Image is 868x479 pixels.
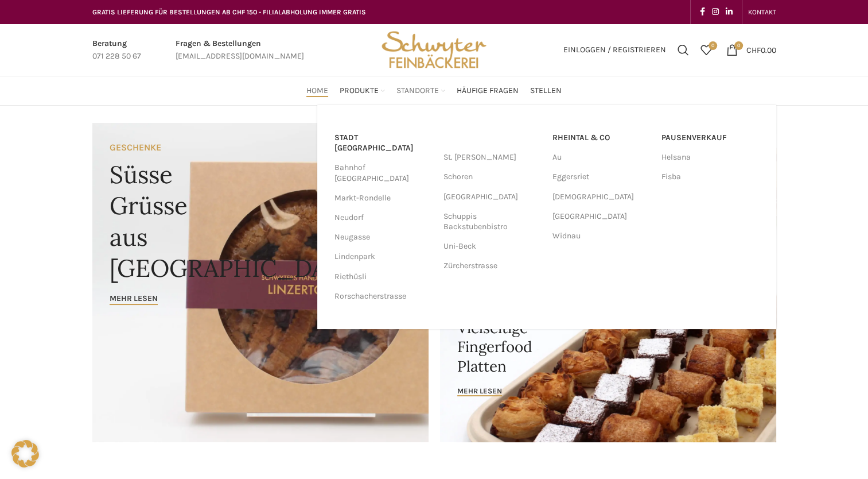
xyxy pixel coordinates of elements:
[443,187,541,207] a: [GEOGRAPHIC_DATA]
[92,37,141,63] a: Infobox link
[672,38,695,61] a: Suchen
[661,167,759,187] a: Fisba
[306,86,328,96] span: Home
[377,44,490,54] a: Site logo
[530,86,562,96] span: Stellen
[748,8,776,16] span: KONTAKT
[721,38,782,61] a: 0 CHF0.00
[334,227,432,247] a: Neugasse
[563,46,666,54] span: Einloggen / Registrieren
[746,45,761,55] span: CHF
[552,207,650,226] a: [GEOGRAPHIC_DATA]
[334,188,432,208] a: Markt-Rondelle
[695,38,718,61] a: 0
[340,79,385,102] a: Produkte
[552,128,650,148] a: RHEINTAL & CO
[695,38,718,61] div: Meine Wunschliste
[443,207,541,237] a: Schuppis Backstubenbistro
[709,41,717,50] span: 0
[443,167,541,187] a: Schoren
[440,282,776,442] a: Banner link
[746,45,776,55] bdi: 0.00
[734,41,743,50] span: 0
[457,86,519,96] span: Häufige Fragen
[334,158,432,188] a: Bahnhof [GEOGRAPHIC_DATA]
[558,38,672,61] a: Einloggen / Registrieren
[334,128,432,158] a: Stadt [GEOGRAPHIC_DATA]
[443,256,541,276] a: Zürcherstrasse
[334,208,432,227] a: Neudorf
[334,267,432,287] a: Riethüsli
[306,79,328,102] a: Home
[661,148,759,167] a: Helsana
[552,226,650,246] a: Widnau
[722,4,736,20] a: Linkedin social link
[742,1,782,24] div: Secondary navigation
[709,4,722,20] a: Instagram social link
[443,148,541,167] a: St. [PERSON_NAME]
[334,287,432,306] a: Rorschacherstrasse
[748,1,776,24] a: KONTAKT
[696,4,709,20] a: Facebook social link
[92,8,366,16] span: GRATIS LIEFERUNG FÜR BESTELLUNGEN AB CHF 150 - FILIALABHOLUNG IMMER GRATIS
[457,79,519,102] a: Häufige Fragen
[396,86,439,96] span: Standorte
[661,128,759,148] a: Pausenverkauf
[443,237,541,256] a: Uni-Beck
[334,247,432,266] a: Lindenpark
[92,123,429,442] a: Banner link
[552,148,650,167] a: Au
[396,79,445,102] a: Standorte
[176,37,304,63] a: Infobox link
[87,79,782,102] div: Main navigation
[530,79,562,102] a: Stellen
[552,167,650,187] a: Eggersriet
[552,187,650,207] a: [DEMOGRAPHIC_DATA]
[377,24,490,76] img: Bäckerei Schwyter
[340,86,379,96] span: Produkte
